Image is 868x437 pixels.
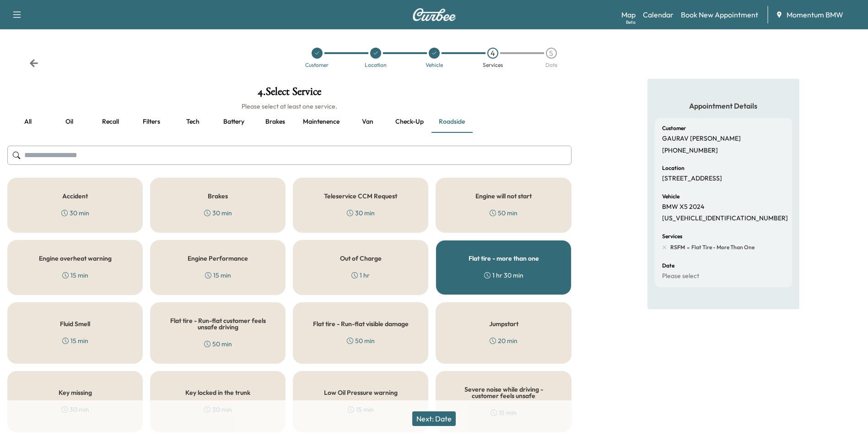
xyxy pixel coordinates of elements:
div: 30 min [347,208,375,218]
div: Beta [626,19,636,26]
h5: Flat tire - Run-flat visible damage [313,321,409,327]
button: Filters [131,111,172,133]
button: Tech [172,111,213,133]
div: 50 min [490,208,518,218]
p: [US_VEHICLE_IDENTIFICATION_NUMBER] [662,214,788,223]
h6: Vehicle [662,194,679,199]
img: Curbee Logo [412,8,456,21]
div: Back [29,59,38,68]
div: 50 min [347,336,375,345]
h5: Engine Performance [188,255,248,262]
div: 20 min [490,336,518,345]
p: Please select [662,272,699,280]
h5: Out of Charge [340,255,382,262]
p: GAURAV [PERSON_NAME] [662,135,741,143]
h5: Severe noise while driving - customer feels unsafe [451,386,556,399]
h5: Flat tire - Run-flat customer feels unsafe driving [165,317,270,330]
h5: Flat tire - more than one [469,255,539,262]
button: Battery [213,111,254,133]
a: Calendar [643,9,674,20]
div: basic tabs example [7,111,571,133]
p: [PHONE_NUMBER] [662,147,718,155]
button: Maintenence [296,111,347,133]
div: Date [545,62,557,68]
h6: Customer [662,126,686,131]
span: RSFM [670,244,685,251]
div: 30 min [204,208,232,218]
h6: Location [662,165,685,171]
button: Recall [90,111,131,133]
p: BMW X5 2024 [662,203,704,211]
span: Momentum BMW [787,9,843,20]
a: Book New Appointment [681,9,758,20]
button: Oil [49,111,90,133]
div: 5 [546,48,557,59]
h5: Low Oil Pressure warning [324,389,398,396]
h5: Appointment Details [655,101,792,111]
div: 15 min [62,336,88,345]
div: 15 min [62,271,88,280]
div: 1 hr 30 min [484,271,523,280]
button: Next: Date [412,411,456,426]
h6: Please select at least one service. [7,102,571,111]
h5: Brakes [208,193,228,199]
h5: Engine will not start [475,193,532,199]
h5: Jumpstart [489,321,518,327]
a: MapBeta [621,9,636,20]
button: all [7,111,49,133]
div: 50 min [204,339,232,349]
h5: Fluid Smell [60,321,90,327]
div: 15 min [205,271,231,280]
span: Flat tire - more than one [690,244,755,251]
button: Van [347,111,388,133]
button: Brakes [254,111,296,133]
button: Check-up [388,111,431,133]
div: 4 [487,48,498,59]
h5: Key missing [59,389,92,396]
h5: Engine overheat warning [39,255,112,262]
p: [STREET_ADDRESS] [662,175,722,183]
div: 1 hr [351,271,370,280]
div: Customer [305,62,329,68]
h5: Accident [62,193,88,199]
div: Vehicle [426,62,443,68]
div: Services [483,62,503,68]
span: - [685,243,690,252]
h6: Date [662,263,674,268]
div: Location [365,62,387,68]
button: Roadside [431,111,472,133]
h6: Services [662,234,682,239]
div: 30 min [61,208,89,218]
h5: Teleservice CCM Request [324,193,397,199]
h1: 4 . Select Service [7,86,571,102]
h5: Key locked in the trunk [185,389,250,396]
